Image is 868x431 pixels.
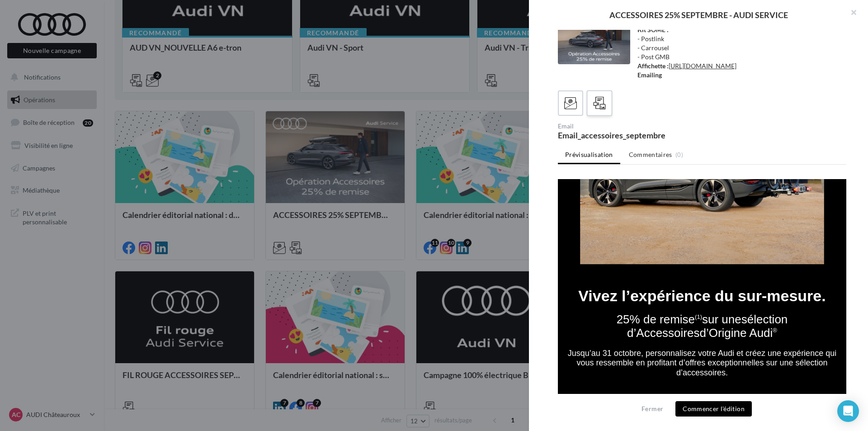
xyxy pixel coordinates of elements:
a: Profiter de l’offre [96,218,194,245]
a: [URL][DOMAIN_NAME] [669,62,736,70]
button: Commencer l'édition [675,401,752,417]
span: Commentaires [629,150,672,159]
strong: Affichette : [637,62,669,70]
font: Jusqu’au 31 octobre, personnalisez votre Audi et créez une expérience qui vous ressemble en profi... [10,170,278,198]
div: ACCESSOIRES 25% SEPTEMBRE - AUDI SERVICE [543,11,854,19]
span: (0) [675,151,683,158]
span: ® [215,148,219,155]
button: Fermer [638,403,667,414]
strong: Emailing [637,71,662,79]
div: Open Intercom Messenger [837,400,859,422]
div: Email [558,123,698,129]
div: - Postlink - Carrousel - Post GMB [637,25,840,80]
span: (1) [137,134,144,141]
div: Email_accessoires_septembre [558,131,698,139]
strong: Kit SOME : [637,26,669,33]
font: 25% de remise sur une sélection d’Accessoires d’Origine Audi [59,133,230,161]
font: Vivez l’expérience du sur-mesure. [20,108,268,125]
